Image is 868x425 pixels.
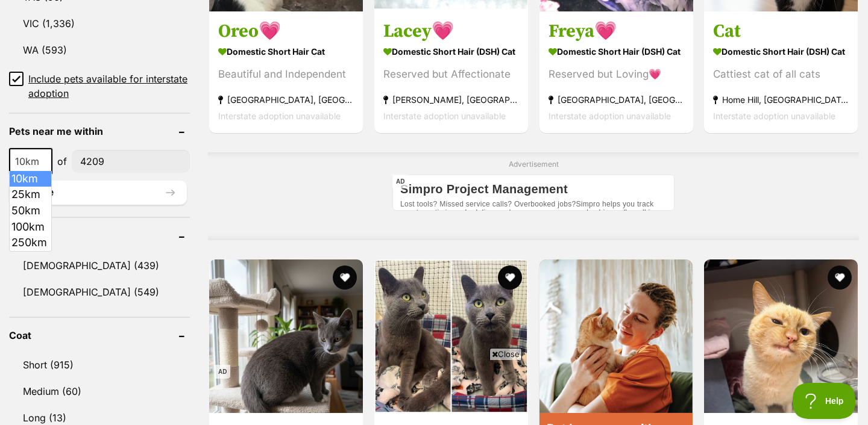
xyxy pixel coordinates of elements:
iframe: Help Scout Beacon - Open [793,383,856,419]
span: Interstate adoption unavailable [383,111,506,121]
div: Cattiest cat of all cats [713,66,849,82]
button: favourite [828,265,852,290]
span: Lost tools? Missed service calls? Overbooked jobs?Simpro helps you track assets, optimise schedul... [8,25,431,42]
a: Lacey💗 Domestic Short Hair (DSH) Cat Reserved but Affectionate [PERSON_NAME], [GEOGRAPHIC_DATA] I... [374,11,528,133]
h3: Cat [713,20,849,43]
span: 10km [10,153,51,170]
div: Reserved but Affectionate [383,66,519,82]
div: Advertisement [208,152,859,240]
strong: Domestic Short Hair (DSH) Cat [383,43,519,60]
input: postcode [72,150,190,173]
strong: [PERSON_NAME], [GEOGRAPHIC_DATA] [383,92,519,108]
button: favourite [498,265,522,290]
a: VIC (1,336) [9,11,190,36]
button: favourite [333,265,357,290]
strong: [GEOGRAPHIC_DATA], [GEOGRAPHIC_DATA] [218,92,354,108]
a: Cat Domestic Short Hair (DSH) Cat Cattiest cat of all cats Home Hill, [GEOGRAPHIC_DATA] Interstat... [704,11,858,133]
a: Oreo💗 Domestic Short Hair Cat Beautiful and Independent [GEOGRAPHIC_DATA], [GEOGRAPHIC_DATA] Inte... [209,11,363,133]
span: Interstate adoption unavailable [713,111,835,121]
h3: Oreo💗 [218,20,354,43]
span: of [57,154,67,169]
a: [DEMOGRAPHIC_DATA] (439) [9,253,190,278]
li: 50km [10,203,51,219]
strong: [GEOGRAPHIC_DATA], [GEOGRAPHIC_DATA] [549,92,684,108]
div: Reserved but Loving💗 [549,66,684,82]
header: Gender [9,230,190,241]
a: Include pets available for interstate adoption [9,72,190,101]
a: Medium (60) [9,379,190,404]
a: [DEMOGRAPHIC_DATA] (549) [9,279,190,305]
span: Close [489,348,522,360]
strong: Domestic Short Hair (DSH) Cat [713,43,849,60]
li: 25km [10,187,51,203]
img: Paws - Russian Blue Cat [209,259,363,413]
span: 10km [9,148,52,175]
div: Beautiful and Independent [218,66,354,82]
h3: Freya💗 [549,20,684,43]
header: Coat [9,330,190,341]
p: Simpro Project Management [8,8,431,22]
img: Domhnall - Domestic Medium Hair Cat [704,259,858,413]
a: Freya💗 Domestic Short Hair (DSH) Cat Reserved but Loving💗 [GEOGRAPHIC_DATA], [GEOGRAPHIC_DATA] In... [539,11,693,133]
iframe: Advertisement [533,212,534,213]
strong: Domestic Short Hair (DSH) Cat [549,43,684,60]
span: Interstate adoption unavailable [218,111,341,121]
span: AD [392,175,408,188]
iframe: Advertisement [215,365,653,419]
strong: Home Hill, [GEOGRAPHIC_DATA] [713,92,849,108]
span: Include pets available for interstate adoption [28,72,190,101]
p: Simpro Project Management [8,8,274,22]
li: 100km [10,219,51,235]
h3: Lacey💗 [383,20,519,43]
span: AD [215,365,230,379]
img: Jaffa - Domestic Short Hair (DSH) Cat [374,259,528,413]
span: Interstate adoption unavailable [549,111,671,121]
li: 250km [10,235,51,251]
button: Update [9,181,187,205]
span: Lost tools? Missed service calls? Overbooked jobs?Simpro helps you track assets, optimise schedul... [8,25,274,51]
a: Short (915) [9,352,190,377]
li: 10km [10,171,51,187]
strong: Domestic Short Hair Cat [218,43,354,60]
a: WA (593) [9,37,190,63]
header: Pets near me within [9,126,190,137]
